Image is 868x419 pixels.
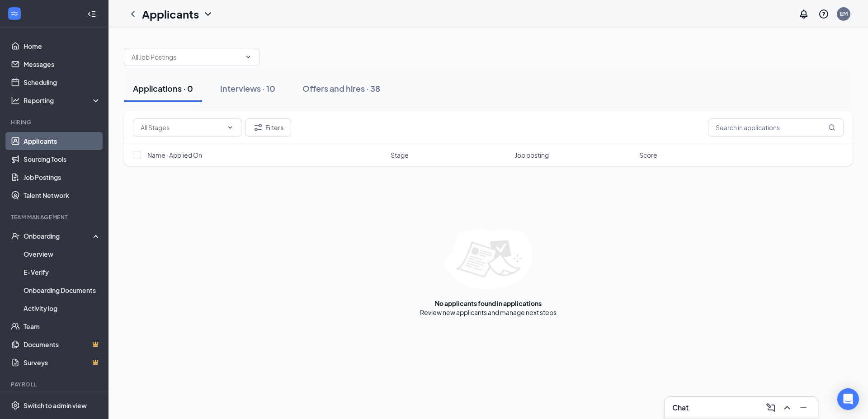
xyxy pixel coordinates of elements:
[24,263,101,281] a: E-Verify
[24,186,101,204] a: Talent Network
[302,83,380,94] div: Offers and hires · 38
[24,37,101,55] a: Home
[24,73,101,91] a: Scheduling
[24,168,101,186] a: Job Postings
[24,299,101,317] a: Activity log
[796,400,811,415] button: Minimize
[24,96,101,105] div: Reporting
[11,231,20,240] svg: UserCheck
[11,381,99,388] div: Payroll
[11,401,20,410] svg: Settings
[444,229,533,290] img: empty-state
[391,151,409,160] span: Stage
[142,6,199,22] h1: Applicants
[672,403,689,413] h3: Chat
[828,124,835,131] svg: MagnifyingGlass
[24,150,101,168] a: Sourcing Tools
[253,122,264,133] svg: Filter
[24,231,93,240] div: Onboarding
[840,10,848,18] div: EM
[798,402,809,413] svg: Minimize
[132,52,241,62] input: All Job Postings
[203,9,213,19] svg: ChevronDown
[24,335,101,353] a: DocumentsCrown
[24,281,101,299] a: Onboarding Documents
[24,317,101,335] a: Team
[765,402,776,413] svg: ComposeMessage
[133,83,193,94] div: Applications · 0
[245,53,252,61] svg: ChevronDown
[24,132,101,150] a: Applicants
[764,400,778,415] button: ComposeMessage
[780,400,794,415] button: ChevronUp
[245,118,291,137] button: Filter Filters
[798,9,809,19] svg: Notifications
[11,213,99,221] div: Team Management
[782,402,793,413] svg: ChevronUp
[420,308,557,317] div: Review new applicants and manage next steps
[24,245,101,263] a: Overview
[127,9,138,19] svg: ChevronLeft
[435,299,542,308] div: No applicants found in applications
[24,55,101,73] a: Messages
[639,151,657,160] span: Score
[226,124,234,131] svg: ChevronDown
[837,388,859,410] div: Open Intercom Messenger
[220,83,275,94] div: Interviews · 10
[11,118,99,126] div: Hiring
[11,96,20,105] svg: Analysis
[10,9,19,18] svg: WorkstreamLogo
[515,151,549,160] span: Job posting
[147,151,202,160] span: Name · Applied On
[87,9,96,19] svg: Collapse
[24,401,87,410] div: Switch to admin view
[141,122,223,132] input: All Stages
[708,118,844,137] input: Search in applications
[24,353,101,372] a: SurveysCrown
[818,9,829,19] svg: QuestionInfo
